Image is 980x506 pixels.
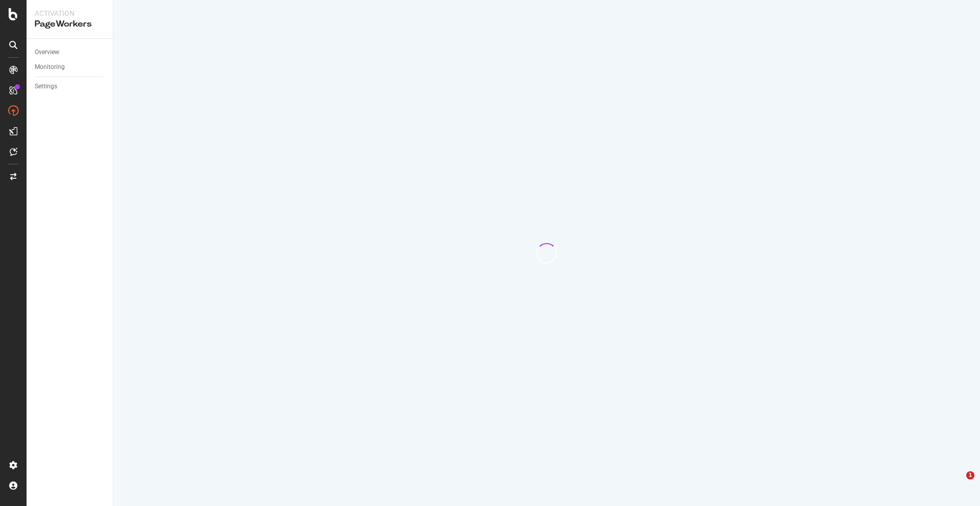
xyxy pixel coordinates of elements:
iframe: Intercom live chat [945,471,970,496]
div: Overview [35,47,59,58]
div: PageWorkers [35,18,105,30]
div: Settings [35,81,57,92]
div: Activation [35,8,105,18]
div: Monitoring [35,62,65,73]
a: Overview [35,47,106,58]
a: Settings [35,81,106,92]
span: 1 [966,471,974,479]
a: Monitoring [35,62,106,73]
